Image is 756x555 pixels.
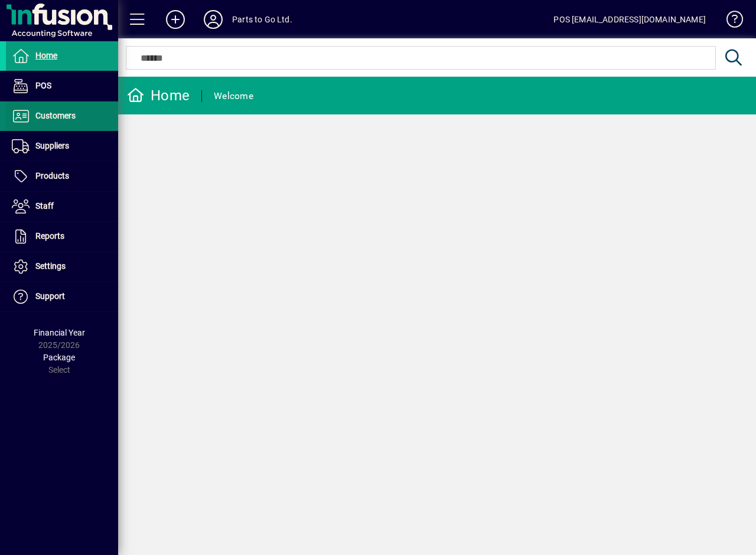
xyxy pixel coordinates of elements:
a: Customers [6,101,118,131]
div: Parts to Go Ltd. [232,10,292,29]
button: Profile [194,9,232,30]
span: Home [35,51,57,60]
div: Welcome [214,87,253,106]
button: Add [157,9,194,30]
span: Products [35,171,69,180]
div: Home [127,86,190,105]
span: Customers [35,111,76,120]
span: POS [35,81,51,90]
span: Package [43,353,75,362]
a: Knowledge Base [718,2,741,41]
div: POS [EMAIL_ADDRESS][DOMAIN_NAME] [553,10,706,29]
a: Staff [6,192,118,221]
a: Settings [6,252,118,281]
span: Suppliers [35,141,69,150]
a: Products [6,162,118,191]
a: POS [6,71,118,101]
a: Suppliers [6,132,118,161]
span: Support [35,291,65,301]
span: Financial Year [34,328,85,337]
span: Staff [35,201,54,211]
a: Reports [6,222,118,251]
span: Reports [35,231,64,241]
span: Settings [35,261,66,271]
a: Support [6,282,118,311]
